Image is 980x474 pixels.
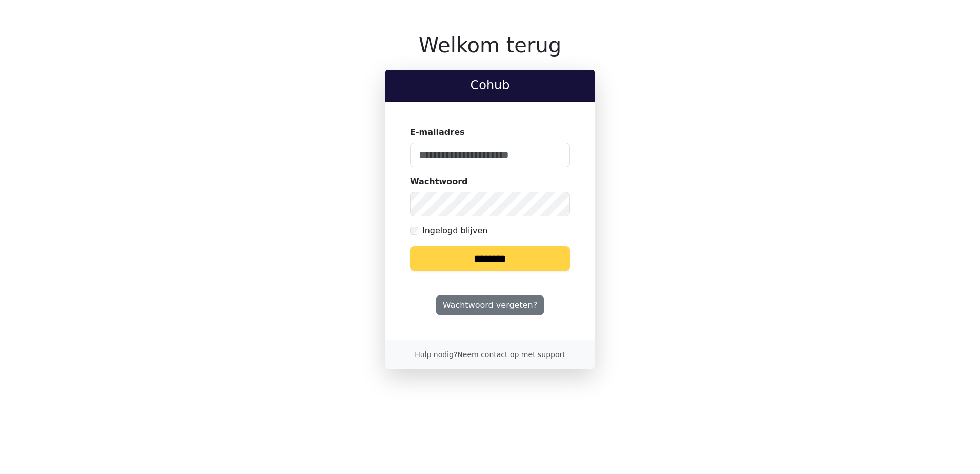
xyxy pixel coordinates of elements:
small: Hulp nodig? [415,350,565,359]
a: Neem contact op met support [457,350,565,359]
h2: Cohub [394,78,586,93]
label: Wachtwoord [410,175,468,188]
a: Wachtwoord vergeten? [436,295,544,315]
h1: Welkom terug [385,33,595,57]
label: Ingelogd blijven [422,225,487,237]
label: E-mailadres [410,126,465,139]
